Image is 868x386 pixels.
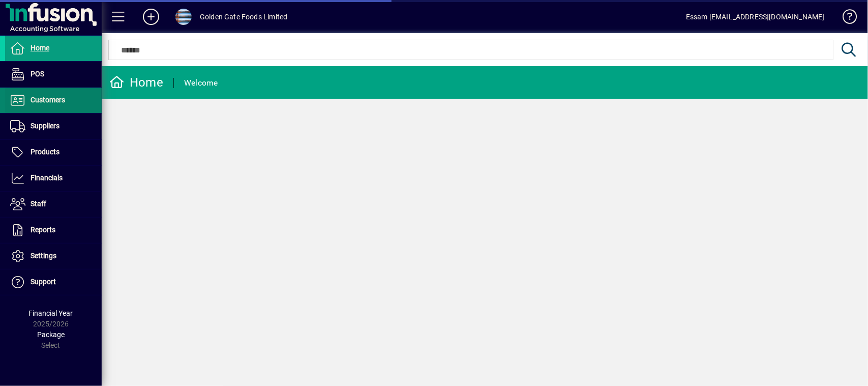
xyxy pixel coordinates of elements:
div: Home [109,74,163,91]
a: Staff [5,191,102,217]
span: Reports [31,226,55,234]
span: Settings [31,252,56,260]
div: Golden Gate Foods Limited [200,9,287,25]
span: Products [31,148,59,156]
a: POS [5,62,102,87]
button: Profile [167,8,200,26]
a: Reports [5,217,102,243]
div: Welcome [184,75,218,91]
a: Knowledge Base [835,2,855,35]
span: Suppliers [31,122,59,130]
span: Support [31,278,56,286]
span: Package [37,330,65,339]
a: Suppliers [5,114,102,139]
span: Financials [31,174,63,182]
button: Add [135,8,167,26]
span: Financial Year [29,309,73,317]
span: POS [31,70,44,78]
span: Home [31,44,49,52]
div: Essam [EMAIL_ADDRESS][DOMAIN_NAME] [686,9,825,25]
a: Customers [5,88,102,113]
a: Settings [5,243,102,269]
a: Products [5,140,102,165]
a: Support [5,269,102,295]
a: Financials [5,166,102,191]
span: Customers [31,96,65,104]
span: Staff [31,200,46,208]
